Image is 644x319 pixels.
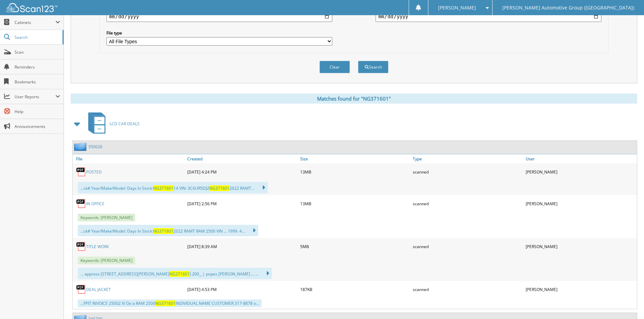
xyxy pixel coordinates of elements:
a: Type [411,154,524,163]
div: scanned [411,240,524,253]
div: [PERSON_NAME] [524,165,637,179]
a: 350026 [88,144,102,150]
input: start [106,11,332,22]
span: NG371601 [209,185,230,191]
div: [PERSON_NAME] [524,283,637,296]
span: LCD CAR DEALS [110,121,140,127]
img: scan123-logo-white.svg [7,3,57,12]
div: [PERSON_NAME] [524,240,637,253]
iframe: Chat Widget [610,287,644,319]
span: Cabinets [15,20,55,25]
div: scanned [411,283,524,296]
span: Help [15,109,60,114]
div: [DATE] 4:24 PM [186,165,299,179]
a: POSTED [86,169,102,175]
span: Reminders [15,64,60,70]
a: Created [186,154,299,163]
span: NG371601 [153,185,173,191]
div: ...ck# Year/Make/Model: Days In Stock: 14 VIN: 3C6UR5DJ2 2022 RAMT... [78,182,268,193]
div: 5MB [299,240,411,253]
label: File type [106,30,332,36]
a: DEAL JACKET [86,287,111,292]
span: Scan [15,49,60,55]
div: scanned [411,165,524,179]
div: [DATE] 8:39 AM [186,240,299,253]
img: folder2.png [74,142,88,151]
img: PDF.png [76,198,86,209]
span: NG371601 [155,300,175,306]
a: IN OFFICE [86,201,104,207]
span: [PERSON_NAME] [438,6,476,10]
img: PDF.png [76,167,86,177]
input: end [376,11,601,22]
span: [PERSON_NAME] Automotive Group ([GEOGRAPHIC_DATA]) [502,6,634,10]
a: LCD CAR DEALS [84,110,140,137]
span: Search [15,34,59,40]
div: 187KB [299,283,411,296]
div: Matches found for "NG371601" [71,94,637,104]
button: Search [358,61,388,73]
div: [PERSON_NAME] [524,197,637,210]
span: Keywords: [PERSON_NAME] [78,214,135,221]
div: [DATE] 4:53 PM [186,283,299,296]
span: Bookmarks [15,79,60,85]
span: NG371601 [153,228,173,234]
div: scanned [411,197,524,210]
div: ... appress [STREET_ADDRESS][PERSON_NAME] ] 200__| popes [PERSON_NAME] ... ... [78,268,272,279]
a: TITLE WORK [86,244,109,249]
div: ...PFIT INVOICE 25002 XI Oo a RAM 2500 INDIVIDUAL NAME CUSTOMER 317-8878 o... [78,299,262,307]
span: User Reports [15,94,55,100]
div: 13MB [299,197,411,210]
span: Announcements [15,124,60,129]
a: File [73,154,186,163]
button: Clear [319,61,350,73]
img: PDF.png [76,284,86,294]
a: Size [299,154,411,163]
span: NG371601 [169,271,190,277]
span: Keywords: [PERSON_NAME] [78,257,135,264]
div: [DATE] 2:56 PM [186,197,299,210]
div: 13MB [299,165,411,179]
img: PDF.png [76,241,86,251]
div: ...ck# Year/Make/Model: Days In Stock: 2022 RAMT RAM 2500 VIN ... 1999. 4... [78,225,258,236]
a: User [524,154,637,163]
